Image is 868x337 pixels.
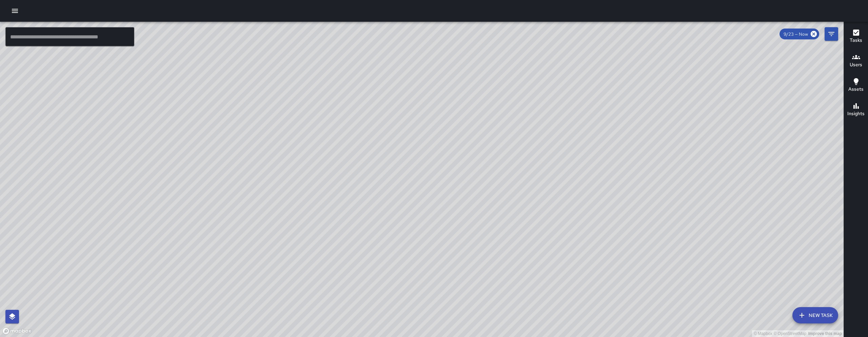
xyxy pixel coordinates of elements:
[844,49,868,73] button: Users
[847,110,865,118] h6: Insights
[850,37,862,44] h6: Tasks
[848,86,864,93] h6: Assets
[792,307,838,323] button: New Task
[825,27,838,41] button: Filters
[780,29,819,39] div: 9/23 — Now
[844,73,868,98] button: Assets
[844,24,868,49] button: Tasks
[850,61,862,69] h6: Users
[844,98,868,122] button: Insights
[780,31,812,37] span: 9/23 — Now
